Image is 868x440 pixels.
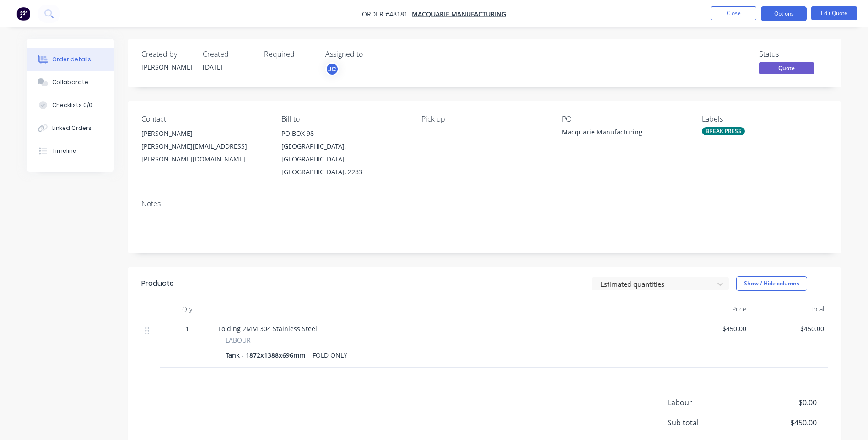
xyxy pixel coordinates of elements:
span: $450.00 [749,417,816,428]
span: $450.00 [754,324,824,333]
button: Collaborate [27,71,114,94]
div: FOLD ONLY [309,349,351,362]
div: [GEOGRAPHIC_DATA], [GEOGRAPHIC_DATA], [GEOGRAPHIC_DATA], 2283 [281,140,407,178]
div: PO BOX 98 [281,127,407,140]
button: Edit Quote [811,6,857,20]
div: Labels [702,115,827,123]
div: Assigned to [325,50,417,59]
div: [PERSON_NAME] [141,62,192,72]
div: Timeline [52,147,76,155]
div: Created [203,50,253,59]
span: Folding 2MM 304 Stainless Steel [218,324,317,333]
span: $0.00 [749,397,816,408]
span: 1 [185,324,189,333]
div: [PERSON_NAME][PERSON_NAME][EMAIL_ADDRESS][PERSON_NAME][DOMAIN_NAME] [141,127,267,166]
div: Macquarie Manufacturing [562,127,676,140]
button: Order details [27,48,114,71]
span: Order #48181 - [362,10,412,18]
button: Show / Hide columns [736,276,807,291]
span: Sub total [668,417,749,428]
div: Qty [160,300,215,318]
div: PO [562,115,687,123]
span: $450.00 [676,324,746,333]
span: [DATE] [203,63,223,71]
button: Checklists 0/0 [27,94,114,117]
span: Labour [668,397,749,408]
div: Tank - 1872x1388x696mm [226,349,309,362]
div: BREAK PRESS [702,127,745,135]
button: JC [325,62,339,76]
div: PO BOX 98[GEOGRAPHIC_DATA], [GEOGRAPHIC_DATA], [GEOGRAPHIC_DATA], 2283 [281,127,407,178]
span: LABOUR [226,335,251,345]
div: Required [264,50,314,59]
div: Products [141,278,173,289]
div: Bill to [281,115,407,123]
div: [PERSON_NAME][EMAIL_ADDRESS][PERSON_NAME][DOMAIN_NAME] [141,140,267,166]
span: Quote [759,62,814,74]
a: MACQUARIE MANUFACTURING [412,10,506,18]
div: Contact [141,115,267,123]
div: Total [750,300,828,318]
div: Notes [141,199,828,208]
button: Options [761,6,807,21]
button: Linked Orders [27,117,114,140]
div: Linked Orders [52,124,92,132]
button: Close [711,6,756,20]
div: Collaborate [52,78,88,86]
div: Price [672,300,750,318]
div: Order details [52,55,91,64]
img: Factory [16,7,30,21]
button: Timeline [27,140,114,162]
div: Checklists 0/0 [52,101,92,109]
div: Status [759,50,828,59]
div: Created by [141,50,192,59]
div: [PERSON_NAME] [141,127,267,140]
div: Pick up [421,115,547,123]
